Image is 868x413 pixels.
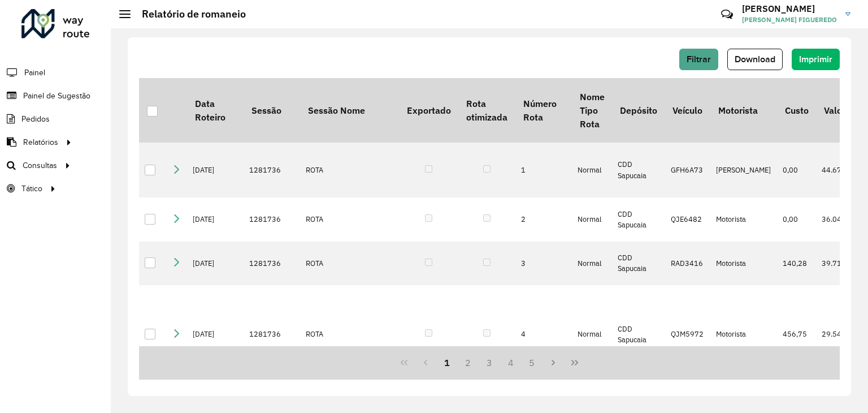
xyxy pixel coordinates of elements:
[612,285,665,384] td: CDD Sapucaia
[816,242,867,286] td: 39.711,69
[244,285,300,384] td: 1281736
[515,197,572,242] td: 2
[244,143,300,197] td: 1281736
[816,78,867,143] th: Valor
[777,78,816,143] th: Custo
[727,49,783,70] button: Download
[244,242,300,286] td: 1281736
[399,78,458,143] th: Exportado
[710,197,777,242] td: Motorista
[515,143,572,197] td: 1
[300,285,399,384] td: ROTA
[710,78,777,143] th: Motorista
[572,197,612,242] td: Normal
[24,67,45,79] span: Painel
[300,78,399,143] th: Sessão Nome
[715,2,739,27] a: Contato Rápido
[777,197,816,242] td: 0,00
[777,285,816,384] td: 456,75
[300,143,399,197] td: ROTA
[572,143,612,197] td: Normal
[500,352,522,373] button: 4
[612,197,665,242] td: CDD Sapucaia
[612,78,665,143] th: Depósito
[436,352,458,373] button: 1
[515,78,572,143] th: Número Rota
[710,242,777,286] td: Motorista
[665,78,710,143] th: Veículo
[816,143,867,197] td: 44.675,67
[799,54,832,64] span: Imprimir
[300,242,399,286] td: ROTA
[131,8,246,20] h2: Relatório de romaneio
[687,54,711,64] span: Filtrar
[23,160,57,171] span: Consultas
[244,78,300,143] th: Sessão
[21,113,50,125] span: Pedidos
[777,143,816,197] td: 0,00
[665,285,710,384] td: QJM5972
[21,183,42,195] span: Tático
[679,49,718,70] button: Filtrar
[187,285,244,384] td: [DATE]
[300,197,399,242] td: ROTA
[742,15,837,25] span: [PERSON_NAME] FIGUEREDO
[522,352,543,373] button: 5
[710,143,777,197] td: [PERSON_NAME]
[710,285,777,384] td: Motorista
[187,78,244,143] th: Data Roteiro
[572,78,612,143] th: Nome Tipo Rota
[792,49,840,70] button: Imprimir
[564,352,585,373] button: Last Page
[612,143,665,197] td: CDD Sapucaia
[742,3,837,14] h3: [PERSON_NAME]
[542,352,564,373] button: Next Page
[187,242,244,286] td: [DATE]
[187,143,244,197] td: [DATE]
[735,54,775,64] span: Download
[479,352,500,373] button: 3
[612,242,665,286] td: CDD Sapucaia
[244,197,300,242] td: 1281736
[187,197,244,242] td: [DATE]
[665,242,710,286] td: RAD3416
[23,90,90,102] span: Painel de Sugestão
[665,197,710,242] td: QJE6482
[515,242,572,286] td: 3
[777,242,816,286] td: 140,28
[665,143,710,197] td: GFH6A73
[816,197,867,242] td: 36.042,98
[572,285,612,384] td: Normal
[457,352,479,373] button: 2
[458,78,515,143] th: Rota otimizada
[572,242,612,286] td: Normal
[23,136,58,148] span: Relatórios
[515,285,572,384] td: 4
[816,285,867,384] td: 29.544,94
